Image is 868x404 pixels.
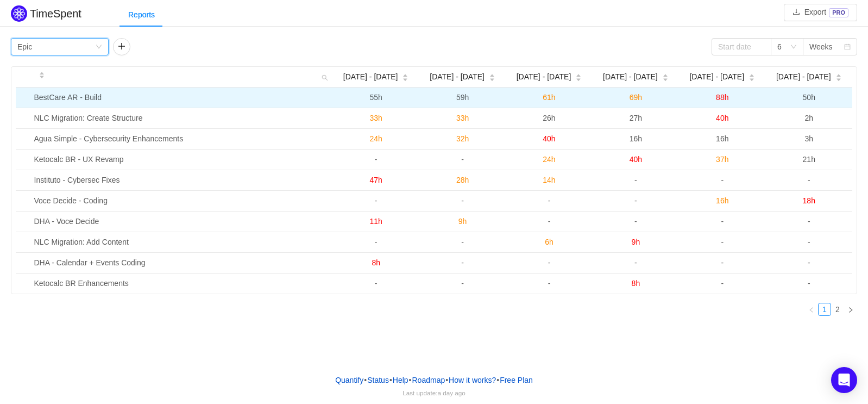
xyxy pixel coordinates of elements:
input: Start date [712,38,771,55]
span: - [721,238,724,246]
span: - [721,176,724,184]
div: Epic [17,39,32,55]
span: 61h [543,93,555,102]
span: 16h [716,196,728,205]
span: 14h [543,176,555,184]
span: • [364,376,367,384]
span: 21h [803,155,815,164]
a: Quantify [335,372,364,388]
td: Ketocalc BR Enhancements [30,274,333,294]
i: icon: caret-down [489,77,495,80]
i: icon: caret-down [39,74,45,78]
a: Roadmap [412,372,446,388]
a: Status [367,372,389,388]
div: Sort [402,72,408,80]
span: 88h [716,93,728,102]
li: 2 [831,303,844,316]
span: 55h [369,93,382,102]
div: Weeks [809,39,833,55]
i: icon: right [847,307,854,313]
span: 26h [543,114,555,122]
span: [DATE] - [DATE] [430,71,485,83]
td: Ketocalc BR - UX Revamp [30,150,333,170]
button: Free Plan [499,372,533,388]
li: Next Page [844,303,857,316]
span: - [548,196,551,205]
td: Voce Decide - Coding [30,191,333,212]
span: 27h [630,114,642,122]
td: NLC Migration: Create Structure [30,108,333,129]
span: a day ago [437,389,465,396]
span: Last update: [402,389,465,396]
div: Sort [39,70,45,78]
span: 8h [632,279,640,288]
span: - [721,279,724,288]
span: - [808,258,810,267]
span: [DATE] - [DATE] [343,71,398,83]
span: 2h [804,114,813,122]
i: icon: caret-up [402,73,408,76]
span: 28h [456,176,469,184]
td: BestCare AR - Build [30,88,333,108]
i: icon: caret-up [576,73,582,76]
span: - [461,196,464,205]
span: 16h [716,134,728,143]
span: 24h [369,134,382,143]
span: • [445,376,448,384]
span: 69h [630,93,642,102]
span: - [548,279,551,288]
div: Sort [489,72,495,80]
i: icon: down [96,43,102,51]
span: - [634,217,637,226]
div: Reports [119,3,163,27]
span: 24h [543,155,555,164]
span: 18h [803,196,815,205]
span: - [375,196,378,205]
span: - [461,238,464,246]
span: 33h [369,114,382,122]
i: icon: caret-down [835,77,841,80]
div: Open Intercom Messenger [831,367,857,393]
span: [DATE] - [DATE] [517,71,571,83]
a: 1 [819,303,831,315]
button: How it works? [448,372,496,388]
span: - [808,176,810,184]
span: [DATE] - [DATE] [689,71,744,83]
span: 9h [632,238,640,246]
i: icon: search [317,67,332,87]
span: 16h [630,134,642,143]
span: - [375,279,378,288]
span: - [721,258,724,267]
span: - [808,238,810,246]
div: Sort [835,72,842,80]
span: - [375,155,378,164]
i: icon: caret-up [835,73,841,76]
i: icon: caret-down [749,77,755,80]
i: icon: left [808,307,815,313]
span: • [389,376,392,384]
span: - [721,217,724,226]
span: - [461,258,464,267]
span: - [461,155,464,164]
div: Sort [662,72,669,80]
span: 50h [803,93,815,102]
a: 2 [832,303,844,315]
span: - [634,176,637,184]
li: Previous Page [805,303,818,316]
span: 33h [456,114,469,122]
span: 40h [630,155,642,164]
div: Sort [575,72,582,80]
td: NLC Migration: Add Content [30,232,333,253]
i: icon: caret-up [662,73,668,76]
td: Instituto - Cybersec Fixes [30,170,333,191]
img: Quantify logo [11,5,27,22]
i: icon: caret-up [39,70,45,73]
h2: TimeSpent [30,8,81,20]
span: • [409,376,412,384]
span: 32h [456,134,469,143]
button: icon: plus [113,38,130,55]
div: Sort [749,72,755,80]
div: 6 [777,39,782,55]
span: 6h [545,238,553,246]
span: - [548,258,551,267]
